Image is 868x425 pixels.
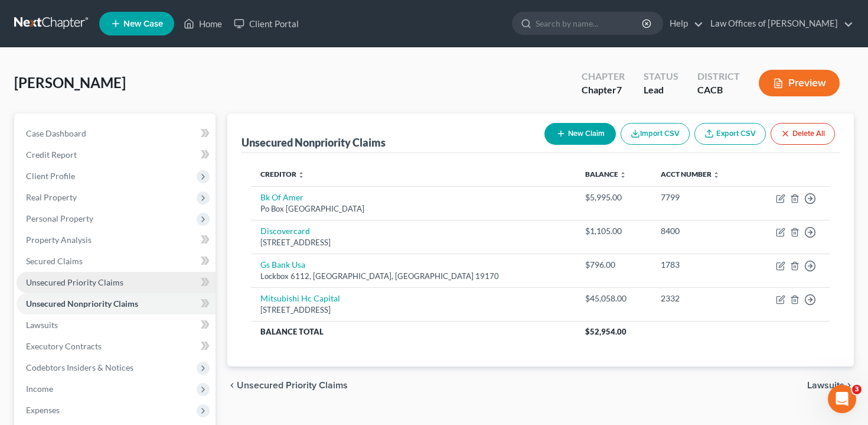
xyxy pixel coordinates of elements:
[260,237,566,248] div: [STREET_ADDRESS]
[582,70,625,83] div: Chapter
[17,229,216,251] a: Property Analysis
[661,170,720,179] a: Acct Number unfold_more
[807,381,854,390] button: Lawsuits chevron_right
[536,12,644,34] input: Search by name...
[661,225,740,237] div: 8400
[227,381,348,390] button: chevron_left Unsecured Priority Claims
[26,150,77,160] span: Credit Report
[26,341,102,351] span: Executory Contracts
[260,226,310,236] a: Discovercard
[664,13,703,34] a: Help
[298,171,305,179] i: unfold_more
[544,123,616,145] button: New Claim
[585,293,642,304] div: $45,058.00
[26,362,133,372] span: Codebtors Insiders & Notices
[26,192,77,202] span: Real Property
[26,277,123,287] span: Unsecured Priority Claims
[585,225,642,237] div: $1,105.00
[759,70,840,96] button: Preview
[17,123,216,144] a: Case Dashboard
[585,170,626,179] a: Balance unfold_more
[260,203,566,215] div: Po Box [GEOGRAPHIC_DATA]
[237,381,348,390] span: Unsecured Priority Claims
[621,123,690,145] button: Import CSV
[178,13,228,34] a: Home
[807,381,844,390] span: Lawsuits
[123,20,163,28] span: New Case
[644,70,678,83] div: Status
[26,128,86,138] span: Case Dashboard
[697,70,740,83] div: District
[644,83,678,97] div: Lead
[26,384,53,394] span: Income
[26,299,138,309] span: Unsecured Nonpriority Claims
[14,74,126,91] span: [PERSON_NAME]
[661,293,740,304] div: 2332
[242,135,386,150] div: Unsecured Nonpriority Claims
[619,171,626,179] i: unfold_more
[260,170,305,179] a: Creditor unfold_more
[852,385,862,394] span: 3
[844,381,854,390] i: chevron_right
[694,123,766,145] a: Export CSV
[26,171,75,181] span: Client Profile
[251,321,576,342] th: Balance Total
[26,320,58,330] span: Lawsuits
[260,259,305,270] a: Gs Bank Usa
[26,213,93,223] span: Personal Property
[26,256,83,266] span: Secured Claims
[17,293,216,314] a: Unsecured Nonpriority Claims
[582,83,625,97] div: Chapter
[713,171,720,179] i: unfold_more
[260,192,304,202] a: Bk Of Amer
[661,259,740,271] div: 1783
[704,13,853,34] a: Law Offices of [PERSON_NAME]
[771,123,835,145] button: Delete All
[260,293,340,303] a: Mitsubishi Hc Capital
[17,314,216,336] a: Lawsuits
[697,83,740,97] div: CACB
[17,272,216,293] a: Unsecured Priority Claims
[17,144,216,166] a: Credit Report
[585,259,642,271] div: $796.00
[260,271,566,282] div: Lockbox 6112, [GEOGRAPHIC_DATA], [GEOGRAPHIC_DATA] 19170
[616,84,622,95] span: 7
[228,13,305,34] a: Client Portal
[17,336,216,357] a: Executory Contracts
[17,251,216,272] a: Secured Claims
[585,192,642,203] div: $5,995.00
[585,327,626,336] span: $52,954.00
[26,235,92,245] span: Property Analysis
[661,192,740,203] div: 7799
[260,304,566,316] div: [STREET_ADDRESS]
[26,405,60,415] span: Expenses
[227,381,237,390] i: chevron_left
[828,385,856,413] iframe: Intercom live chat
